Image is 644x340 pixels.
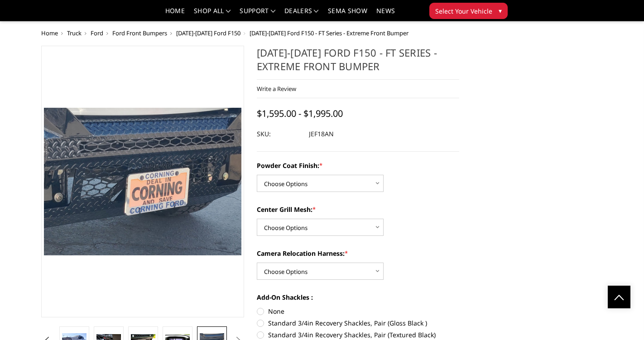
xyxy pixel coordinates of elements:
a: shop all [194,8,231,21]
label: Powder Coat Finish: [257,161,460,170]
label: Add-On Shackles : [257,292,460,302]
dd: JEF18AN [309,126,334,142]
a: Ford [91,29,103,37]
a: 2018-2020 Ford F150 - FT Series - Extreme Front Bumper [41,46,244,317]
a: SEMA Show [328,8,367,21]
h1: [DATE]-[DATE] Ford F150 - FT Series - Extreme Front Bumper [257,46,460,80]
a: Support [240,8,275,21]
label: Standard 3/4in Recovery Shackles, Pair (Textured Black) [257,330,460,340]
label: Camera Relocation Harness: [257,249,460,258]
span: $1,595.00 - $1,995.00 [257,107,343,120]
a: Truck [67,29,82,37]
label: Center Grill Mesh: [257,205,460,214]
a: Ford Front Bumpers [112,29,167,37]
a: [DATE]-[DATE] Ford F150 [176,29,240,37]
a: Write a Review [257,85,296,93]
label: Standard 3/4in Recovery Shackles, Pair (Gloss Black ) [257,318,460,328]
a: News [376,8,395,21]
a: Dealers [284,8,319,21]
a: Click to Top [608,286,630,308]
a: Home [165,8,185,21]
a: Home [41,29,58,37]
label: None [257,306,460,316]
span: Select Your Vehicle [435,6,492,16]
span: [DATE]-[DATE] Ford F150 - FT Series - Extreme Front Bumper [250,29,409,37]
span: ▾ [499,6,502,15]
dt: SKU: [257,126,302,142]
button: Select Your Vehicle [429,3,508,19]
